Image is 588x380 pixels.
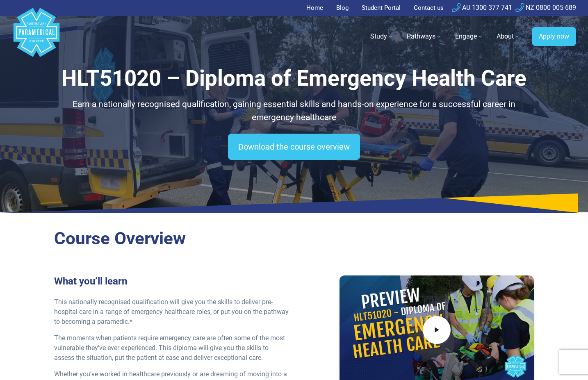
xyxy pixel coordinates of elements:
[54,228,534,249] h2: Course Overview
[515,4,576,11] a: NZ 0800 005 689
[54,275,289,287] h3: What you’ll learn
[532,27,576,46] a: Apply now
[54,333,289,363] p: The moments when patients require emergency care are often some of the most vulnerable they’ve ev...
[54,66,534,91] h1: HLT51020 – Diploma of Emergency Health Care
[450,25,488,48] a: Engage
[54,297,289,327] p: This nationally recognised qualification will give you the skills to deliver pre-hospital care in...
[492,25,525,48] a: About
[402,25,447,48] a: Pathways
[54,98,534,124] p: Earn a nationally recognised qualification, gaining essential skills and hands-on experience for ...
[228,134,360,160] a: Download the course overview
[452,4,512,11] a: AU 1300 377 741
[365,25,399,48] a: Study
[12,16,61,57] a: Australian Paramedical College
